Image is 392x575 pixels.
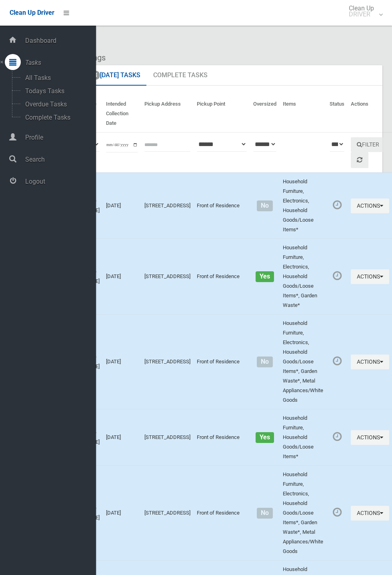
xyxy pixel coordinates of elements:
h4: Normal sized [253,202,276,209]
span: Logout [23,178,96,185]
td: Front of Residence [194,172,250,239]
h4: Oversized [253,273,276,280]
span: Yes [256,271,274,282]
button: Actions [351,430,389,445]
span: Dashboard [23,37,96,44]
th: Pickup Address [141,95,194,132]
td: Front of Residence [194,315,250,409]
button: Actions [351,355,389,369]
span: Tasks [23,59,96,66]
td: [STREET_ADDRESS] [141,466,194,561]
button: Actions [351,198,389,213]
a: Clean Up Driver [10,7,54,19]
h4: Normal sized [253,510,276,517]
small: DRIVER [349,11,374,17]
i: Booking awaiting collection. Mark as collected or report issues to complete task. [333,431,342,442]
span: Todays Tasks [23,87,89,95]
td: Front of Residence [194,239,250,315]
th: Pickup Point [194,95,250,132]
td: [STREET_ADDRESS] [141,315,194,409]
span: Complete Tasks [23,114,89,121]
span: Overdue Tasks [23,100,89,108]
h4: Normal sized [253,359,276,365]
i: Booking awaiting collection. Mark as collected or report issues to complete task. [333,200,342,210]
th: Intended Collection Date [103,95,141,132]
span: No [257,357,272,367]
td: [STREET_ADDRESS] [141,409,194,466]
span: All Tasks [23,74,89,82]
span: Yes [256,432,274,443]
a: Complete Tasks [147,65,214,86]
span: No [257,200,272,211]
th: Items [280,95,326,132]
td: [STREET_ADDRESS] [141,172,194,239]
span: Clean Up [345,5,382,17]
h4: Oversized [253,434,276,441]
i: Booking awaiting collection. Mark as collected or report issues to complete task. [333,270,342,281]
i: Booking awaiting collection. Mark as collected or report issues to complete task. [333,507,342,517]
th: Status [326,95,348,132]
a: 43[DATE] Tasks [81,65,146,86]
span: Search [23,156,96,163]
td: Front of Residence [194,466,250,561]
td: [DATE] [103,315,141,409]
th: Oversized [250,95,280,132]
button: Actions [351,269,389,284]
i: Booking awaiting collection. Mark as collected or report issues to complete task. [333,356,342,366]
td: [DATE] [103,409,141,466]
td: Household Furniture, Household Goods/Loose Items* [280,409,326,466]
td: [DATE] [103,466,141,561]
td: Household Furniture, Electronics, Household Goods/Loose Items*, Garden Waste*, Metal Appliances/W... [280,466,326,561]
td: [DATE] [103,239,141,315]
span: Clean Up Driver [10,9,54,16]
span: No [257,508,272,519]
td: Household Furniture, Electronics, Household Goods/Loose Items* [280,172,326,239]
button: Actions [351,506,389,521]
td: Household Furniture, Electronics, Household Goods/Loose Items*, Garden Waste* [280,239,326,315]
td: Front of Residence [194,409,250,466]
button: Filter [351,137,385,152]
span: Profile [23,134,96,141]
td: [STREET_ADDRESS] [141,239,194,315]
td: Household Furniture, Electronics, Household Goods/Loose Items*, Garden Waste*, Metal Appliances/W... [280,315,326,409]
td: [DATE] [103,172,141,239]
